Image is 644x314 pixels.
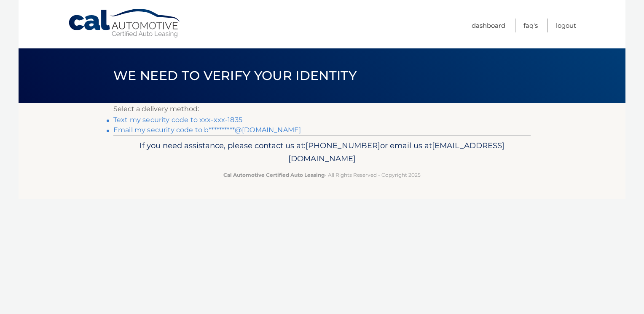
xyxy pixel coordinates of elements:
[113,68,357,83] span: We need to verify your identity
[68,8,182,38] a: Cal Automotive
[119,139,525,166] p: If you need assistance, please contact us at: or email us at
[223,172,325,178] strong: Cal Automotive Certified Auto Leasing
[472,19,505,32] a: Dashboard
[113,116,242,124] a: Text my security code to xxx-xxx-1835
[556,19,576,32] a: Logout
[113,126,301,134] a: Email my security code to b**********@[DOMAIN_NAME]
[306,141,380,150] span: [PHONE_NUMBER]
[119,170,525,179] p: - All Rights Reserved - Copyright 2025
[113,103,531,115] p: Select a delivery method:
[523,19,538,32] a: FAQ's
